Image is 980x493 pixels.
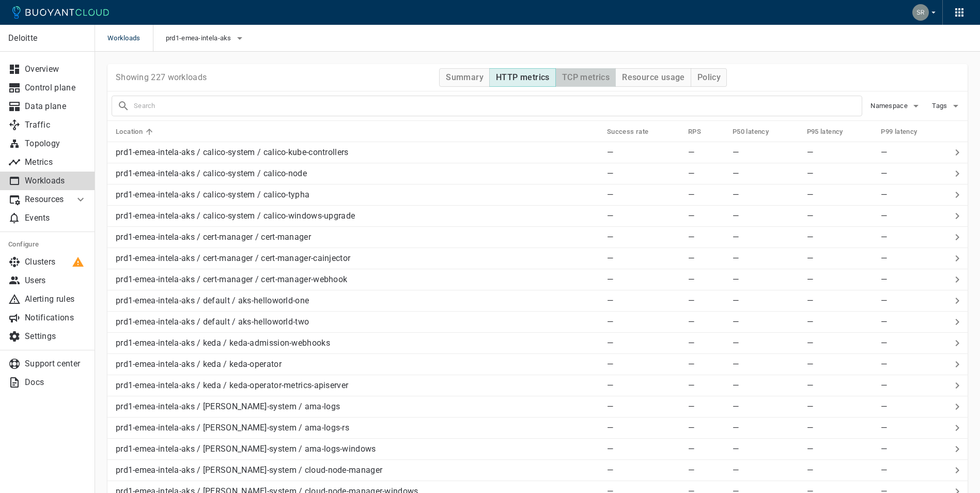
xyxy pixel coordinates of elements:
h5: Location [116,128,143,136]
button: Policy [691,68,727,87]
p: — [607,402,680,412]
p: — [881,232,947,242]
p: — [733,317,799,327]
p: — [807,338,873,348]
p: — [688,423,724,433]
h4: Resource usage [622,72,685,83]
p: — [733,211,799,221]
p: — [688,296,724,306]
p: — [688,274,724,285]
span: P95 latency [807,127,857,136]
span: Workloads [107,25,153,52]
p: Overview [25,64,87,74]
p: Showing 227 workloads [116,72,207,83]
p: Settings [25,331,87,342]
p: — [807,147,873,158]
p: — [807,296,873,306]
p: — [881,402,947,412]
p: — [881,296,947,306]
button: Namespace [870,98,922,114]
p: — [881,380,947,391]
p: — [688,465,724,475]
p: — [607,253,680,264]
p: Data plane [25,101,87,112]
span: Success rate [607,127,662,136]
span: RPS [688,127,714,136]
p: prd1-emea-intela-aks / keda / keda-operator-metrics-apiserver [116,380,348,391]
p: prd1-emea-intela-aks / default / aks-helloworld-two [116,317,309,327]
p: — [733,274,799,285]
h5: P99 latency [881,128,917,136]
button: Summary [439,68,490,87]
p: — [688,190,724,200]
p: Topology [25,138,87,149]
p: — [881,168,947,179]
p: — [733,253,799,264]
p: — [607,338,680,348]
p: Users [25,275,87,286]
p: Metrics [25,157,87,167]
p: Resources [25,194,66,205]
p: — [881,423,947,433]
p: — [688,232,724,242]
h4: Summary [446,72,484,83]
p: Clusters [25,257,87,267]
p: prd1-emea-intela-aks / keda / keda-operator [116,359,282,369]
p: prd1-emea-intela-aks / keda / keda-admission-webhooks [116,338,330,348]
p: — [881,147,947,158]
h5: Success rate [607,128,649,136]
p: Traffic [25,120,87,130]
span: Location [116,127,156,136]
p: prd1-emea-intela-aks / [PERSON_NAME]-system / ama-logs-windows [116,444,376,454]
p: — [688,147,724,158]
p: — [688,168,724,179]
h4: HTTP metrics [496,72,550,83]
p: — [688,444,724,454]
h5: P50 latency [733,128,769,136]
p: — [733,147,799,158]
p: Support center [25,359,87,369]
p: — [733,232,799,242]
p: Alerting rules [25,294,87,304]
p: prd1-emea-intela-aks / calico-system / calico-windows-upgrade [116,211,355,221]
p: — [807,232,873,242]
p: — [881,211,947,221]
p: — [807,359,873,369]
p: — [881,465,947,475]
p: — [607,359,680,369]
p: — [881,359,947,369]
p: — [807,190,873,200]
p: prd1-emea-intela-aks / [PERSON_NAME]-system / ama-logs [116,402,340,412]
p: — [733,380,799,391]
p: Workloads [25,176,87,186]
p: prd1-emea-intela-aks / calico-system / calico-kube-controllers [116,147,349,158]
p: — [607,296,680,306]
p: — [733,402,799,412]
p: — [881,338,947,348]
p: prd1-emea-intela-aks / default / aks-helloworld-one [116,296,309,306]
p: — [607,147,680,158]
p: prd1-emea-intela-aks / cert-manager / cert-manager [116,232,311,242]
p: — [688,317,724,327]
button: prd1-emea-intela-aks [166,30,246,46]
p: — [688,359,724,369]
input: Search [134,99,862,113]
p: — [688,402,724,412]
p: — [881,190,947,200]
p: — [733,168,799,179]
p: — [607,317,680,327]
p: — [807,380,873,391]
p: — [607,211,680,221]
p: Control plane [25,83,87,93]
button: TCP metrics [555,68,616,87]
p: — [733,296,799,306]
p: — [807,444,873,454]
p: — [607,274,680,285]
h4: TCP metrics [562,72,610,83]
p: — [607,190,680,200]
p: — [807,253,873,264]
p: — [607,444,680,454]
p: — [607,232,680,242]
span: P99 latency [881,127,930,136]
button: Resource usage [615,68,691,87]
